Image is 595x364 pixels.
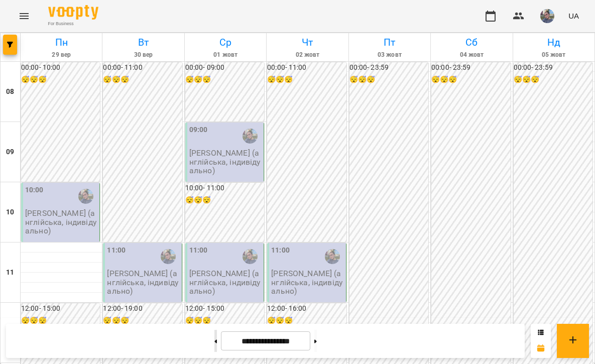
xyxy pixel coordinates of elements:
[350,50,429,60] h6: 03 жовт
[189,269,262,295] p: [PERSON_NAME] (англійська, індивідуально)
[21,74,100,85] h6: 😴😴😴
[540,9,554,23] img: 12e81ef5014e817b1a9089eb975a08d3.jpeg
[568,11,579,21] span: UA
[267,62,346,73] h6: 00:00 - 11:00
[431,62,510,73] h6: 00:00 - 23:59
[185,195,264,206] h6: 😴😴😴
[514,74,592,85] h6: 😴😴😴
[6,147,14,158] h6: 09
[185,183,264,194] h6: 10:00 - 11:00
[271,269,343,295] p: [PERSON_NAME] (англійська, індивідуально)
[78,189,93,204] img: Павленко Світлана (а)
[186,35,265,50] h6: Ср
[21,315,100,326] h6: 😴😴😴
[432,50,511,60] h6: 04 жовт
[103,315,182,326] h6: 😴😴😴
[514,62,592,73] h6: 00:00 - 23:59
[349,74,428,85] h6: 😴😴😴
[22,35,100,50] h6: Пн
[107,245,126,256] label: 11:00
[161,249,176,264] img: Павленко Світлана (а)
[267,303,346,314] h6: 12:00 - 16:00
[21,62,100,73] h6: 00:00 - 10:00
[432,35,511,50] h6: Сб
[21,303,100,314] h6: 12:00 - 15:00
[186,50,265,60] h6: 01 жовт
[515,50,593,60] h6: 05 жовт
[185,315,264,326] h6: 😴😴😴
[185,303,264,314] h6: 12:00 - 15:00
[104,50,182,60] h6: 30 вер
[189,149,262,175] p: [PERSON_NAME] (англійська, індивідуально)
[268,50,346,60] h6: 02 жовт
[25,185,44,196] label: 10:00
[243,249,258,264] img: Павленко Світлана (а)
[564,7,583,25] button: UA
[268,35,346,50] h6: Чт
[325,249,340,264] img: Павленко Світлана (а)
[267,315,346,326] h6: 😴😴😴
[271,245,290,256] label: 11:00
[22,50,100,60] h6: 29 вер
[185,62,264,73] h6: 00:00 - 09:00
[189,125,208,136] label: 09:00
[515,35,593,50] h6: Нд
[103,74,182,85] h6: 😴😴😴
[6,207,14,218] h6: 10
[189,245,208,256] label: 11:00
[48,21,98,27] span: For Business
[107,269,179,295] p: [PERSON_NAME] (англійська, індивідуально)
[350,35,429,50] h6: Пт
[349,62,428,73] h6: 00:00 - 23:59
[243,129,258,144] img: Павленко Світлана (а)
[6,86,14,97] h6: 08
[103,62,182,73] h6: 00:00 - 11:00
[12,4,36,28] button: Menu
[104,35,182,50] h6: Вт
[25,209,97,235] p: [PERSON_NAME] (англійська, індивідуально)
[48,5,98,20] img: Voopty Logo
[431,74,510,85] h6: 😴😴😴
[267,74,346,85] h6: 😴😴😴
[6,267,14,278] h6: 11
[103,303,182,314] h6: 12:00 - 19:00
[185,74,264,85] h6: 😴😴😴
